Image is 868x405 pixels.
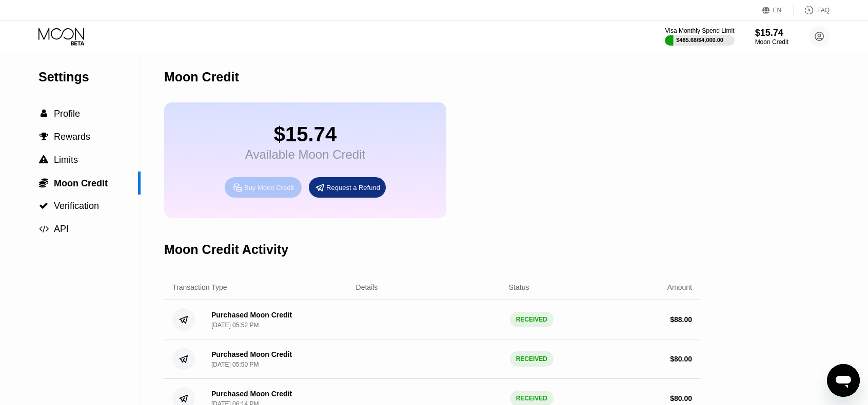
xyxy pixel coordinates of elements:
div: Amount [667,283,692,291]
div: $ 80.00 [670,355,692,363]
div: Purchased Moon Credit [211,311,292,319]
div: Buy Moon Credit [225,177,302,198]
span: Rewards [54,132,90,142]
span: Moon Credit [54,178,108,188]
div: $15.74Moon Credit [755,28,788,46]
span:  [39,178,48,188]
div: EN [762,5,794,15]
div:  [38,155,49,164]
div: Request a Refund [309,177,386,198]
div: Transaction Type [172,283,227,291]
div: FAQ [794,5,830,15]
div: [DATE] 05:52 PM [211,322,259,329]
iframe: Bouton de lancement de la fenêtre de messagerie [827,364,860,397]
span: Verification [54,201,99,211]
div: $ 80.00 [670,394,692,402]
span:  [40,132,48,141]
div: $485.68 / $4,000.00 [676,37,723,43]
span:  [39,201,48,210]
div: Moon Credit Activity [164,242,288,257]
div:  [38,224,49,233]
div: $15.74 [245,123,365,146]
div: Settings [38,70,141,84]
div: Moon Credit [164,70,239,84]
div:  [38,178,49,188]
div: Status [509,283,529,291]
span:  [41,109,47,118]
div:  [38,109,49,118]
div: $ 88.00 [670,315,692,324]
div: Moon Credit [755,38,788,46]
div: Visa Monthly Spend Limit [665,27,734,34]
div:  [38,201,49,210]
span: Limits [54,155,78,165]
div: EN [773,7,782,14]
div: $15.74 [755,28,788,38]
div: Request a Refund [326,183,380,192]
div:  [38,132,49,141]
div: Purchased Moon Credit [211,390,292,398]
div: Visa Monthly Spend Limit$485.68/$4,000.00 [665,27,734,46]
div: Available Moon Credit [245,147,365,162]
span: Profile [54,109,80,119]
div: RECEIVED [510,351,554,367]
span:  [39,224,49,233]
div: RECEIVED [510,312,554,327]
span:  [39,155,48,164]
span: API [54,224,69,234]
div: Details [356,283,378,291]
div: Purchased Moon Credit [211,350,292,358]
div: Buy Moon Credit [244,183,294,192]
div: [DATE] 05:50 PM [211,361,259,368]
div: FAQ [817,7,830,14]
